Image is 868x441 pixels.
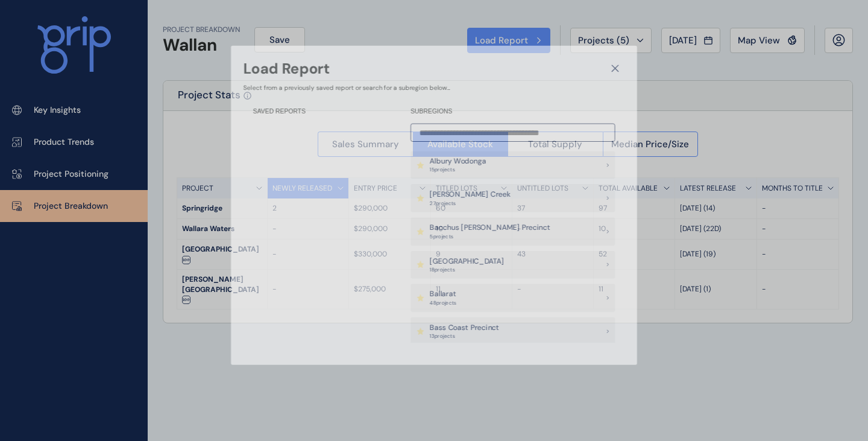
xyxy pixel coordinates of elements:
p: Select from a previously saved report or search for a subregion below... [244,84,624,93]
p: 15 project s [430,167,486,174]
p: 18 project s [430,266,504,273]
h4: SUBREGIONS [410,107,615,116]
p: Bass Coast Precinct [430,322,499,332]
p: 48 project s [430,299,456,306]
p: Albury Wodonga [430,156,486,167]
p: Ballarat [430,289,456,299]
p: 13 project s [430,332,499,340]
p: Bacchus [PERSON_NAME] Precinct [430,223,550,233]
h4: SAVED REPORTS [253,107,401,116]
h3: Load Report [244,58,330,78]
p: 5 project s [430,233,550,240]
p: 27 project s [430,200,510,207]
p: [PERSON_NAME] Creek [430,189,510,200]
p: [GEOGRAPHIC_DATA] [430,256,504,266]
